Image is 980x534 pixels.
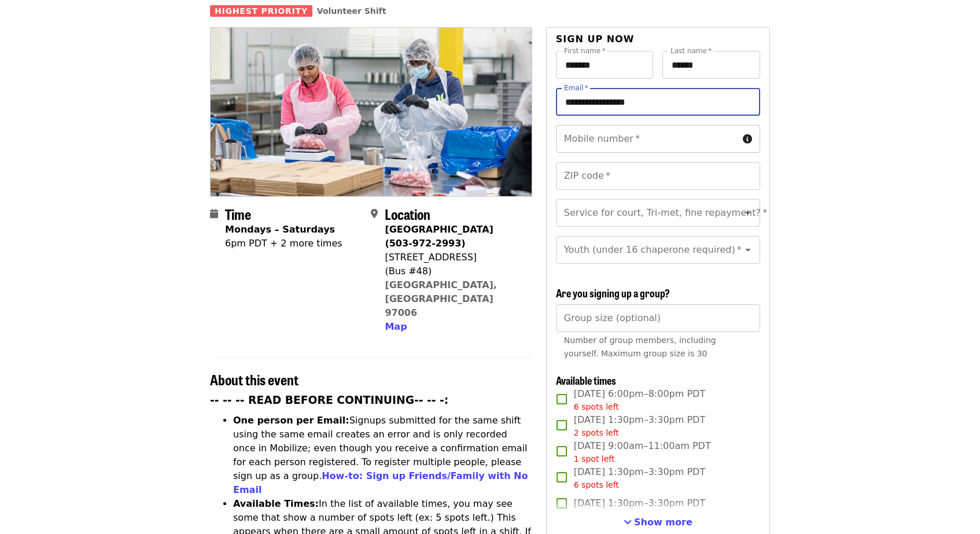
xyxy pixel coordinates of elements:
[225,204,251,224] span: Time
[233,470,528,495] a: How-to: Sign up Friends/Family with No Email
[564,336,716,358] span: Number of group members, including yourself. Maximum group size is 30
[574,480,619,489] span: 6 spots left
[556,285,670,300] span: Are you signing up a group?
[385,321,407,332] span: Map
[743,134,752,145] i: circle-info icon
[210,208,218,219] i: calendar icon
[210,5,312,17] span: Highest Priority
[233,415,349,426] strong: One person per Email:
[556,373,616,388] span: Available times
[385,279,497,318] a: [GEOGRAPHIC_DATA], [GEOGRAPHIC_DATA] 97006
[317,6,386,16] a: Volunteer Shift
[574,496,705,510] span: [DATE] 1:30pm–3:30pm PDT
[385,320,407,334] button: Map
[385,251,522,264] div: [STREET_ADDRESS]
[634,517,692,528] span: Show more
[556,51,654,79] input: First name
[574,439,711,465] span: [DATE] 9:00am–11:00am PDT
[210,369,299,389] span: About this event
[556,162,760,190] input: ZIP code
[574,413,705,439] span: [DATE] 1:30pm–3:30pm PDT
[556,304,760,332] input: [object Object]
[564,47,606,54] label: First name
[233,498,319,509] strong: Available Times:
[574,465,705,491] span: [DATE] 1:30pm–3:30pm PDT
[385,204,430,224] span: Location
[662,51,760,79] input: Last name
[670,47,712,54] label: Last name
[556,88,760,116] input: Email
[385,224,493,249] strong: [GEOGRAPHIC_DATA] (503-972-2993)
[233,414,532,497] li: Signups submitted for the same shift using the same email creates an error and is only recorded o...
[564,84,588,91] label: Email
[574,387,705,413] span: [DATE] 6:00pm–8:00pm PDT
[225,224,335,235] strong: Mondays – Saturdays
[211,28,532,196] img: July/Aug/Sept - Beaverton: Repack/Sort (age 10+) organized by Oregon Food Bank
[740,242,756,258] button: Open
[574,402,619,411] span: 6 spots left
[624,515,692,529] button: See more timeslots
[556,34,635,45] span: Sign up now
[225,237,342,251] div: 6pm PDT + 2 more times
[574,428,619,437] span: 2 spots left
[385,264,522,278] div: (Bus #48)
[574,454,615,463] span: 1 spot left
[740,205,756,221] button: Open
[556,125,738,153] input: Mobile number
[210,394,448,406] strong: -- -- -- READ BEFORE CONTINUING-- -- -:
[371,208,378,219] i: map-marker-alt icon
